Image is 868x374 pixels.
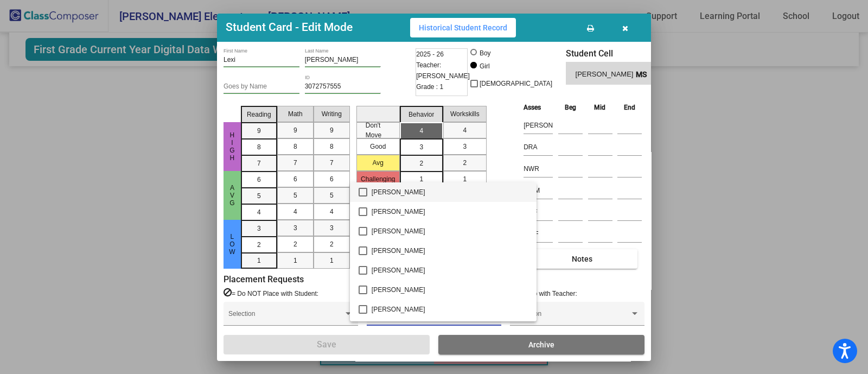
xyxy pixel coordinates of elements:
[372,182,528,202] span: [PERSON_NAME]
[372,280,528,300] span: [PERSON_NAME]
[372,202,528,221] span: [PERSON_NAME]
[372,261,528,280] span: [PERSON_NAME]
[372,300,528,319] span: [PERSON_NAME]
[372,221,528,241] span: [PERSON_NAME]
[372,241,528,261] span: [PERSON_NAME]
[372,319,528,339] span: [PERSON_NAME]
